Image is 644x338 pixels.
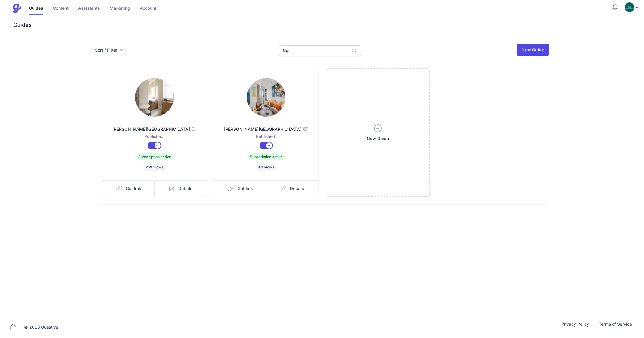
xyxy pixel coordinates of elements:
[594,321,637,333] a: Terms of Service
[611,4,619,11] button: Notifications
[53,2,69,15] a: Content
[112,119,197,133] a: [PERSON_NAME][GEOGRAPHIC_DATA]
[290,186,304,192] span: Details
[78,2,100,15] a: Assistants
[12,21,644,29] h3: Guides
[326,68,430,197] a: New Guide
[266,180,318,197] a: Details
[256,164,276,171] span: 48 views
[110,2,130,15] a: Marketing
[95,47,123,53] button: Sort / Filter
[29,2,43,15] a: Guides
[247,153,285,160] span: Subscription active
[112,126,197,132] span: [PERSON_NAME][GEOGRAPHIC_DATA]
[140,2,156,15] a: Account
[517,44,549,56] a: New Guide
[135,78,174,117] img: id17mszkkv9a5w23y0miri8fotce
[155,180,207,197] a: Details
[143,164,166,171] span: 259 views
[136,153,174,160] span: Subscription active
[12,4,22,13] img: Guestive Guides
[625,2,639,12] div: Profile Menu
[247,78,285,117] img: tz7guqm2isaqstgb1jntn8dqqm35
[112,133,197,142] dd: Published:
[224,126,309,132] span: [PERSON_NAME][GEOGRAPHIC_DATA]
[556,321,594,333] a: Privacy Policy
[238,186,253,192] span: Get link
[625,2,634,12] img: oovs19i4we9w73xo0bfpgswpi0cd
[367,136,389,142] span: New Guide
[279,45,349,56] input: Search Guides
[214,180,266,197] a: Get link
[178,186,193,192] span: Details
[24,324,58,330] div: © 2025 Guestive
[224,119,309,133] a: [PERSON_NAME][GEOGRAPHIC_DATA]
[102,180,155,197] a: Get link
[126,186,141,192] span: Get link
[224,133,309,142] dd: Published:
